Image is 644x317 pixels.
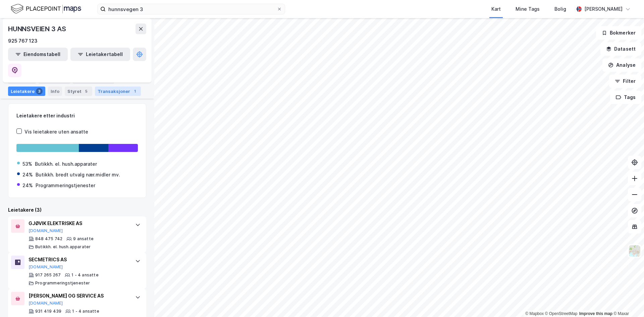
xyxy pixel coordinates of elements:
[610,91,641,104] button: Tags
[491,5,501,13] div: Kart
[35,160,97,168] div: Butikkh. el. hush.apparater
[579,311,612,316] a: Improve this map
[106,4,277,14] input: Søk på adresse, matrikkel, gårdeiere, leietakere eller personer
[36,181,95,190] div: Programmeringstjenester
[73,236,94,242] div: 9 ansatte
[35,244,91,250] div: Butikkh. el. hush.apparater
[602,58,641,72] button: Analyse
[70,48,130,61] button: Leietakertabell
[8,206,146,214] div: Leietakere (3)
[29,228,63,233] button: [DOMAIN_NAME]
[600,42,641,56] button: Datasett
[48,87,62,96] div: Info
[610,285,644,317] div: Kontrollprogram for chat
[22,160,32,168] div: 53%
[83,88,90,95] div: 5
[35,309,61,314] div: 931 419 439
[516,5,540,13] div: Mine Tags
[8,48,68,61] button: Eiendomstabell
[36,88,43,95] div: 3
[22,181,33,190] div: 24%
[609,74,641,88] button: Filter
[95,87,141,96] div: Transaksjoner
[29,301,63,306] button: [DOMAIN_NAME]
[72,309,99,314] div: 1 - 4 ansatte
[596,26,641,40] button: Bokmerker
[525,311,544,316] a: Mapbox
[22,171,33,179] div: 24%
[628,245,641,257] img: Z
[554,5,566,13] div: Bolig
[29,264,63,270] button: [DOMAIN_NAME]
[29,292,128,300] div: [PERSON_NAME] OG SERVICE AS
[16,112,138,120] div: Leietakere etter industri
[610,285,644,317] iframe: Chat Widget
[29,219,128,227] div: GJØVIK ELEKTRISKE AS
[29,256,128,264] div: SECMETRICS AS
[584,5,623,13] div: [PERSON_NAME]
[36,171,120,179] div: Butikkh. bredt utvalg nær.midler mv.
[545,311,578,316] a: OpenStreetMap
[35,236,62,242] div: 848 475 742
[8,37,38,45] div: 925 767 123
[71,272,99,278] div: 1 - 4 ansatte
[24,128,88,136] div: Vis leietakere uten ansatte
[11,3,81,15] img: logo.f888ab2527a4732fd821a326f86c7f29.svg
[35,272,61,278] div: 917 265 267
[8,23,67,34] div: HUNNSVEIEN 3 AS
[65,87,92,96] div: Styret
[35,280,90,286] div: Programmeringstjenester
[8,87,45,96] div: Leietakere
[131,88,138,95] div: 1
